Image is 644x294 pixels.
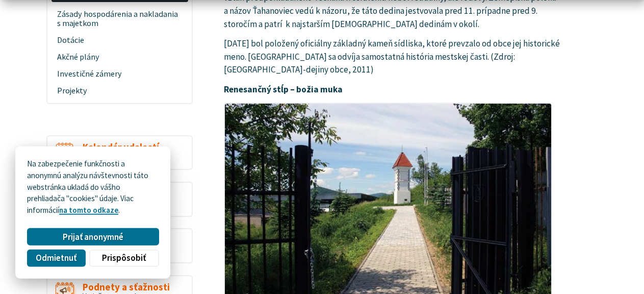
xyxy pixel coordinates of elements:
[51,32,188,48] a: Dotácie
[59,205,118,215] a: na tomto odkaze
[83,142,159,153] span: Kalendár udalostí
[46,135,193,170] a: Kalendár udalostí plánované podujatia
[57,82,182,99] span: Projekty
[83,282,170,292] span: Podnety a sťažnosti
[27,158,159,216] p: Na zabezpečenie funkčnosti a anonymnú analýzu návštevnosti táto webstránka ukladá do vášho prehli...
[57,6,182,32] span: Zásady hospodárenia a nakladania s majetkom
[51,65,188,82] a: Investičné zámery
[51,48,188,65] a: Akčné plány
[36,253,76,263] span: Odmietnuť
[224,37,568,77] p: [DATE] bol položený oficiálny základný kameň sídliska, ktoré prevzalo od obce jej historické meno...
[57,65,182,82] span: Investičné zámery
[27,250,85,267] button: Odmietnuť
[57,32,182,48] span: Dotácie
[89,250,159,267] button: Prispôsobiť
[57,48,182,65] span: Akčné plány
[102,253,146,263] span: Prispôsobiť
[224,84,343,95] strong: Renesančný stĺp – božia muka
[27,228,159,246] button: Prijať anonymné
[51,6,188,32] a: Zásady hospodárenia a nakladania s majetkom
[51,82,188,99] a: Projekty
[63,232,123,242] span: Prijať anonymné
